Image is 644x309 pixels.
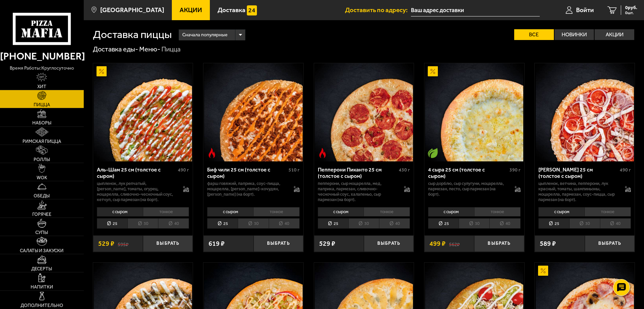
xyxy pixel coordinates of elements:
[538,181,618,202] p: цыпленок, ветчина, пепперони, лук красный, томаты, шампиньоны, моцарелла, пармезан, соус-пицца, с...
[94,63,192,161] img: Аль-Шам 25 см (толстое с сыром)
[428,166,508,179] div: 4 сыра 25 см (толстое с сыром)
[428,218,459,229] li: 25
[97,181,177,202] p: цыпленок, лук репчатый, [PERSON_NAME], томаты, огурец, моцарелла, сливочно-чесночный соус, кетчуп...
[34,194,50,198] span: Обеды
[98,240,114,247] span: 529 ₽
[34,157,50,162] span: Роллы
[20,248,64,253] span: Салаты и закуски
[348,218,379,229] li: 30
[37,84,46,89] span: Хит
[207,181,287,197] p: фарш говяжий, паприка, соус-пицца, моцарелла, [PERSON_NAME]-кочудян, [PERSON_NAME] (на борт).
[93,29,172,40] h1: Доставка пиццы
[536,63,634,161] img: Петровская 25 см (толстое с сыром)
[569,218,600,229] li: 30
[620,167,631,173] span: 490 г
[584,207,631,217] li: тонкое
[540,240,556,247] span: 589 ₽
[97,66,107,76] img: Акционный
[399,167,410,173] span: 430 г
[318,166,397,179] div: Пепперони Пиканто 25 см (толстое с сыром)
[585,235,635,252] button: Выбрать
[118,240,128,247] s: 595 ₽
[428,181,508,197] p: сыр дорблю, сыр сулугуни, моцарелла, пармезан, песто, сыр пармезан (на борт).
[247,5,257,15] img: 15daf4d41897b9f0e9f617042186c801.svg
[509,167,521,173] span: 390 г
[35,230,48,235] span: Супы
[209,240,225,247] span: 619 ₽
[127,218,158,229] li: 30
[314,63,414,161] a: Острое блюдоПепперони Пиканто 25 см (толстое с сыром)
[269,218,300,229] li: 40
[32,121,51,125] span: Наборы
[317,148,328,158] img: Острое блюдо
[538,166,618,179] div: [PERSON_NAME] 25 см (толстое с сыром)
[319,240,335,247] span: 529 ₽
[315,63,413,161] img: Пепперони Пиканто 25 см (толстое с сыром)
[254,235,303,252] button: Выбрать
[32,212,51,217] span: Горячее
[379,218,410,229] li: 40
[600,218,631,229] li: 40
[625,11,637,15] span: 0 шт.
[158,218,189,229] li: 40
[31,285,53,289] span: Напитки
[207,207,253,217] li: с сыром
[207,166,287,179] div: Биф чили 25 см (толстое с сыром)
[318,207,364,217] li: с сыром
[218,7,245,13] span: Доставка
[238,218,268,229] li: 30
[289,167,300,173] span: 510 г
[535,63,635,161] a: Петровская 25 см (толстое с сыром)
[425,63,523,161] img: 4 сыра 25 см (толстое с сыром)
[207,148,217,158] img: Острое блюдо
[411,4,540,16] input: Ваш адрес доставки
[139,45,160,53] a: Меню-
[576,7,594,13] span: Войти
[459,218,489,229] li: 30
[474,207,521,217] li: тонкое
[428,148,438,158] img: Вегетарианское блюдо
[161,45,181,54] div: Пицца
[555,29,594,40] label: Новинки
[204,63,302,161] img: Биф чили 25 см (толстое с сыром)
[180,7,202,13] span: Акции
[449,240,460,247] s: 562 ₽
[143,207,189,217] li: тонкое
[429,240,446,247] span: 499 ₽
[23,139,61,144] span: Римская пицца
[178,167,189,173] span: 490 г
[345,7,411,13] span: Доставить по адресу:
[34,103,50,107] span: Пицца
[21,303,63,308] span: Дополнительно
[474,235,524,252] button: Выбрать
[428,207,474,217] li: с сыром
[489,218,520,229] li: 40
[93,45,138,53] a: Доставка еды-
[207,218,238,229] li: 25
[364,235,414,252] button: Выбрать
[538,207,584,217] li: с сыром
[318,218,348,229] li: 25
[538,266,548,276] img: Акционный
[364,207,410,217] li: тонкое
[100,7,164,13] span: [GEOGRAPHIC_DATA]
[514,29,554,40] label: Все
[37,176,47,180] span: WOK
[97,207,143,217] li: с сыром
[97,218,127,229] li: 25
[538,218,569,229] li: 25
[625,5,637,10] span: 0 руб.
[253,207,300,217] li: тонкое
[182,29,227,41] span: Сначала популярные
[97,166,177,179] div: Аль-Шам 25 см (толстое с сыром)
[595,29,634,40] label: Акции
[143,235,193,252] button: Выбрать
[428,66,438,76] img: Акционный
[93,63,193,161] a: АкционныйАль-Шам 25 см (толстое с сыром)
[31,267,52,271] span: Десерты
[424,63,524,161] a: АкционныйВегетарианское блюдо4 сыра 25 см (толстое с сыром)
[203,63,303,161] a: Острое блюдоБиф чили 25 см (толстое с сыром)
[318,181,397,202] p: пепперони, сыр Моцарелла, мед, паприка, пармезан, сливочно-чесночный соус, халапеньо, сыр пармеза...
